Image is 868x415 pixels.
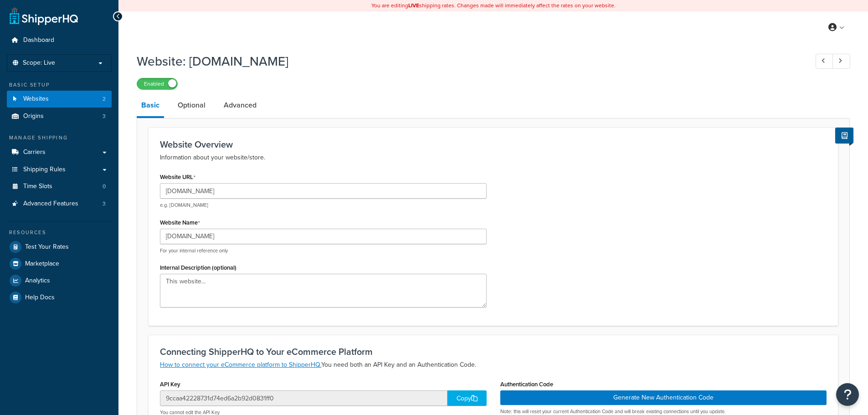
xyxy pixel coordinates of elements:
h3: Connecting ShipperHQ to Your eCommerce Platform [160,347,827,357]
p: Information about your website/store. [160,152,827,163]
div: Resources [7,229,112,236]
span: Test Your Rates [25,243,69,251]
label: API Key [160,381,180,388]
div: Basic Setup [7,81,112,89]
b: LIVE [408,1,419,10]
a: Optional [173,94,210,116]
li: Websites [7,91,112,108]
a: Basic [137,94,164,118]
p: e.g. [DOMAIN_NAME] [160,202,487,209]
a: Carriers [7,144,112,161]
a: Next Record [832,54,850,69]
span: Marketplace [25,260,59,268]
a: How to connect your eCommerce platform to ShipperHQ. [160,360,321,369]
span: Origins [23,113,44,120]
a: Time Slots0 [7,178,112,195]
a: Help Docs [7,289,112,306]
p: For your internal reference only [160,247,487,254]
label: Website URL [160,174,195,181]
span: 3 [103,113,106,120]
a: Advanced [219,94,261,116]
span: Time Slots [23,183,52,190]
li: Time Slots [7,178,112,195]
span: Carriers [23,149,46,156]
label: Internal Description (optional) [160,264,236,271]
span: Scope: Live [23,59,55,67]
li: Origins [7,108,112,125]
span: 0 [103,183,106,190]
span: Advanced Features [23,200,78,208]
label: Website Name [160,219,200,226]
a: Previous Record [816,54,833,69]
a: Origins3 [7,108,112,125]
p: You need both an API Key and an Authentication Code. [160,359,827,370]
span: Websites [23,95,49,103]
h3: Website Overview [160,139,827,149]
label: Authentication Code [500,381,553,388]
div: Copy [447,390,487,406]
label: Enabled [137,78,177,89]
a: Analytics [7,272,112,289]
p: Note: this will reset your current Authentication Code and will break existing connections until ... [500,408,827,415]
button: Generate New Authentication Code [500,390,827,405]
div: Manage Shipping [7,134,112,142]
span: Help Docs [25,294,55,302]
a: Dashboard [7,32,112,49]
span: 3 [103,200,106,208]
h1: Website: [DOMAIN_NAME] [137,52,799,70]
span: Shipping Rules [23,166,66,174]
span: Analytics [25,277,50,285]
button: Show Help Docs [835,128,853,143]
a: Websites2 [7,91,112,108]
a: Advanced Features3 [7,195,112,212]
textarea: This website... [160,274,487,307]
a: Shipping Rules [7,161,112,178]
li: Advanced Features [7,195,112,212]
a: Test Your Rates [7,239,112,255]
span: Dashboard [23,36,54,44]
span: 2 [103,95,106,103]
button: Open Resource Center [836,383,859,406]
a: Marketplace [7,256,112,272]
